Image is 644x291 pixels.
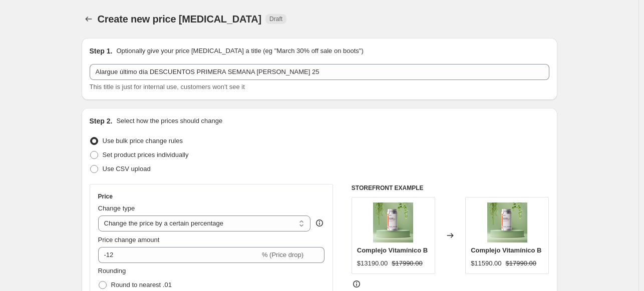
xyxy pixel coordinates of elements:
span: % (Price drop) [262,251,303,258]
strike: $17990.00 [392,258,422,268]
span: This title is just for internal use, customers won't see it [90,83,245,90]
span: Draft [269,15,282,23]
span: Create new price [MEDICAL_DATA] [98,13,262,24]
h3: Price [98,192,113,200]
span: Complejo Vitamínico B [357,246,428,254]
input: -15 [98,247,260,263]
strike: $17990.00 [506,258,536,268]
img: complex_b_80x.png [373,202,413,242]
span: Use bulk price change rules [103,137,183,144]
span: Rounding [98,267,126,274]
h6: STOREFRONT EXAMPLE [352,184,549,192]
img: complex_b_80x.png [487,202,527,242]
h2: Step 1. [90,46,113,56]
p: Select how the prices should change [116,116,222,126]
p: Optionally give your price [MEDICAL_DATA] a title (eg "March 30% off sale on boots") [116,46,363,56]
div: help [314,218,325,228]
button: Price change jobs [82,12,96,26]
h2: Step 2. [90,116,113,126]
span: Set product prices individually [103,151,189,158]
span: Complejo Vitamínico B [471,246,541,254]
div: $13190.00 [357,258,388,268]
span: Use CSV upload [103,165,151,172]
span: Change type [98,204,135,212]
div: $11590.00 [471,258,501,268]
span: Price change amount [98,236,160,243]
input: 30% off holiday sale [90,64,549,80]
span: Round to nearest .01 [111,281,172,288]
